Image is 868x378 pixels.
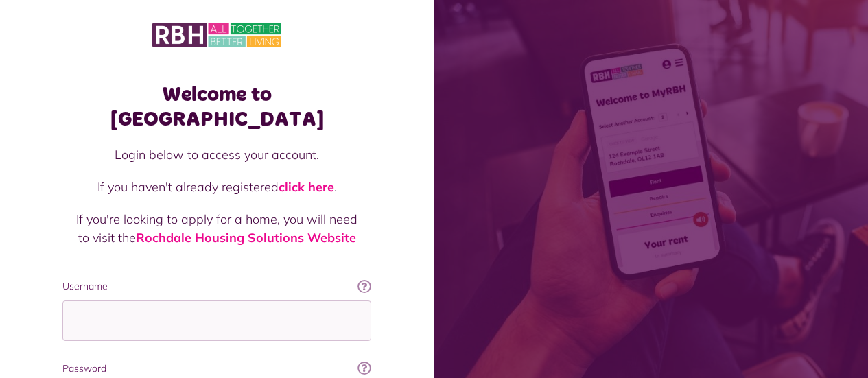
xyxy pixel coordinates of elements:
[76,178,357,196] p: If you haven't already registered .
[76,145,357,164] p: Login below to access your account.
[76,210,357,247] p: If you're looking to apply for a home, you will need to visit the
[136,230,356,246] a: Rochdale Housing Solutions Website
[62,279,371,294] label: Username
[152,21,281,49] img: MyRBH
[279,179,334,195] a: click here
[62,82,371,132] h1: Welcome to [GEOGRAPHIC_DATA]
[62,362,371,376] label: Password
